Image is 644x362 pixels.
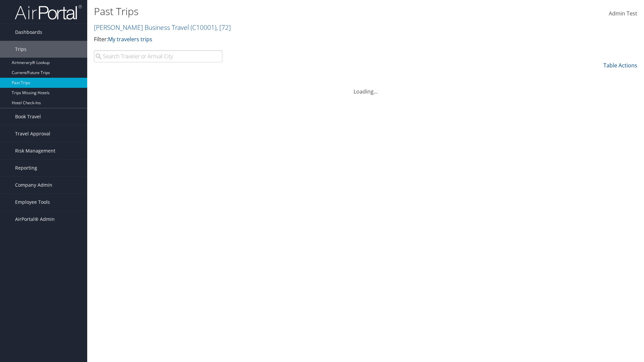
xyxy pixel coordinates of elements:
span: Admin Test [609,10,637,17]
span: Trips [15,41,26,58]
span: AirPortal® Admin [15,211,55,228]
a: My travelers trips [108,36,152,43]
span: Company Admin [15,177,52,193]
span: Reporting [15,160,37,176]
a: Table Actions [603,62,637,69]
div: Loading... [94,79,637,96]
span: Travel Approval [15,125,50,142]
span: , [ 72 ] [216,23,231,32]
a: [PERSON_NAME] Business Travel [94,23,231,32]
a: Admin Test [609,3,637,24]
input: Search Traveler or Arrival City [94,50,222,62]
img: airportal-logo.png [15,4,82,20]
span: Book Travel [15,108,41,125]
span: Employee Tools [15,194,50,210]
span: Dashboards [15,24,42,41]
h1: Past Trips [94,4,456,18]
span: ( C10001 ) [191,23,216,32]
span: Risk Management [15,142,55,159]
p: Filter: [94,35,456,44]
